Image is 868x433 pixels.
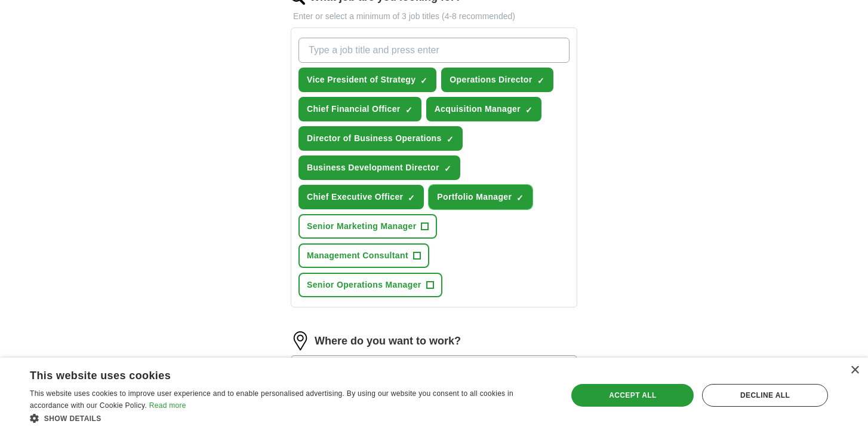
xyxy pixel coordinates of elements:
[307,220,416,233] span: Senior Marketing Manager
[30,389,513,410] span: This website uses cookies to improve user experience and to enable personalised advertising. By u...
[408,193,415,203] span: ✓
[571,384,694,407] div: Accept all
[450,74,532,86] span: Operations Director
[30,365,522,383] div: This website uses cookies
[307,191,403,203] span: Chief Executive Officer
[702,384,828,407] div: Decline all
[537,76,544,86] span: ✓
[291,331,310,350] img: location.png
[298,68,436,92] button: Vice President of Strategy✓
[307,249,408,262] span: Management Consultant
[516,193,524,203] span: ✓
[298,97,421,121] button: Chief Financial Officer✓
[298,155,460,180] button: Business Development Director✓
[298,185,424,209] button: Chief Executive Officer✓
[315,333,461,349] label: Where do you want to work?
[420,76,427,86] span: ✓
[850,366,859,375] div: Close
[444,164,451,173] span: ✓
[307,161,439,174] span: Business Development Director
[447,135,454,144] span: ✓
[298,38,570,63] input: Type a job title and press enter
[30,412,552,424] div: Show details
[405,105,413,115] span: ✓
[437,191,512,203] span: Portfolio Manager
[435,103,521,115] span: Acquisition Manager
[525,105,533,115] span: ✓
[291,10,577,23] p: Enter or select a minimum of 3 job titles (4-8 recommended)
[307,103,401,115] span: Chief Financial Officer
[298,243,429,268] button: Management Consultant
[298,273,442,297] button: Senior Operations Manager
[298,126,463,151] button: Director of Business Operations✓
[298,214,437,239] button: Senior Marketing Manager
[426,97,541,121] button: Acquisition Manager✓
[429,185,533,209] button: Portfolio Manager✓
[44,414,101,423] span: Show details
[149,401,186,410] a: Read more, opens a new window
[307,279,421,291] span: Senior Operations Manager
[441,68,553,92] button: Operations Director✓
[307,74,415,86] span: Vice President of Strategy
[307,132,442,145] span: Director of Business Operations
